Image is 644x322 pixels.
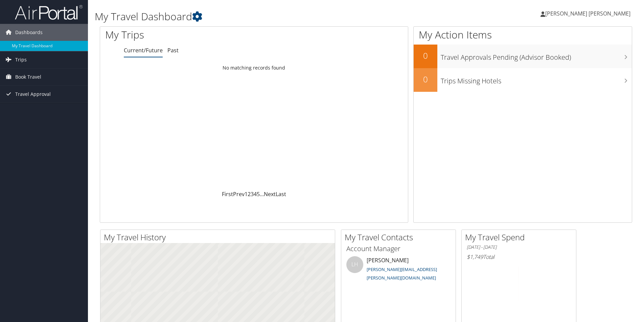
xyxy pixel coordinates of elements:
[260,190,264,198] span: …
[264,190,276,198] a: Next
[346,256,363,273] div: LH
[233,190,245,198] a: Prev
[95,9,456,24] h1: My Travel Dashboard
[414,74,437,85] h2: 0
[248,190,251,198] a: 2
[15,86,51,103] span: Travel Approval
[276,190,286,198] a: Last
[465,232,576,243] h2: My Travel Spend
[346,244,451,253] h3: Account Manager
[254,190,257,198] a: 4
[105,28,275,42] h1: My Trips
[545,10,630,17] span: [PERSON_NAME] [PERSON_NAME]
[414,28,632,42] h1: My Action Items
[414,68,632,92] a: 0Trips Missing Hotels
[467,244,571,250] h6: [DATE] - [DATE]
[124,47,163,54] a: Current/Future
[257,190,260,198] a: 5
[414,45,632,68] a: 0Travel Approvals Pending (Advisor Booked)
[441,49,632,62] h3: Travel Approvals Pending (Advisor Booked)
[104,232,335,243] h2: My Travel History
[15,24,43,41] span: Dashboards
[414,50,437,61] h2: 0
[15,4,83,20] img: airportal-logo.png
[245,190,248,198] a: 1
[222,190,233,198] a: First
[167,47,179,54] a: Past
[251,190,254,198] a: 3
[345,232,456,243] h2: My Travel Contacts
[441,73,632,86] h3: Trips Missing Hotels
[100,62,408,74] td: No matching records found
[15,51,27,68] span: Trips
[467,253,571,261] h6: Total
[367,266,437,281] a: [PERSON_NAME][EMAIL_ADDRESS][PERSON_NAME][DOMAIN_NAME]
[343,256,454,284] li: [PERSON_NAME]
[540,3,637,24] a: [PERSON_NAME] [PERSON_NAME]
[467,253,483,261] span: $1,749
[15,69,41,85] span: Book Travel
